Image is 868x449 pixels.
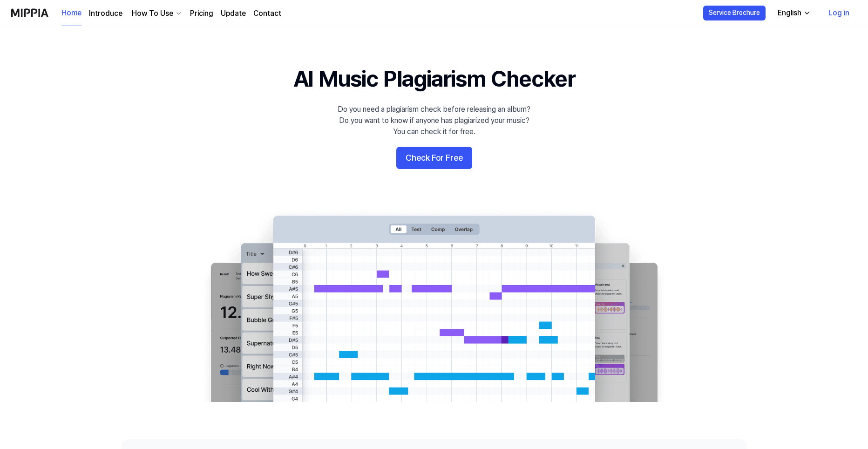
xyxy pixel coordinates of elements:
a: Introduce [89,8,122,19]
div: How To Use [130,8,175,19]
h1: AI Music Plagiarism Checker [293,63,575,95]
a: Contact [253,8,281,19]
button: How To Use [130,8,183,19]
div: English [776,7,803,19]
a: Home [61,0,81,26]
a: Pricing [190,8,213,19]
a: Update [221,8,246,19]
img: main Image [192,206,676,402]
div: Do you need a plagiarism check before releasing an album? Do you want to know if anyone has plagi... [338,104,530,137]
button: Check For Free [396,147,472,169]
button: English [770,4,816,22]
button: Service Brochure [703,6,766,20]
